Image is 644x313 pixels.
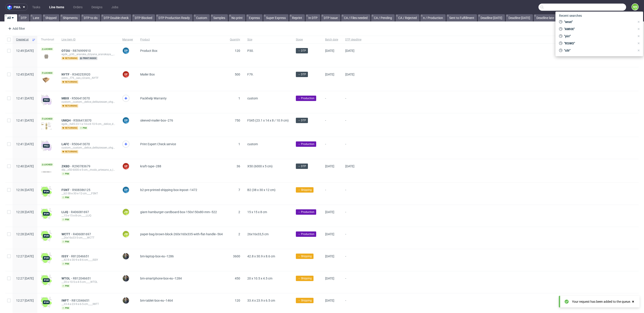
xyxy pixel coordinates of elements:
[61,188,72,192] span: FSNT
[140,232,223,236] span: paper-bag-brown-block-260x160x335-with-flat-handle--564
[72,164,91,168] span: R290783679
[61,49,73,53] a: OTOU
[61,80,78,84] span: returning
[61,214,115,217] div: __15-x-15-x-8-cm____LIJQ
[345,142,361,153] span: -
[345,73,354,76] span: [DATE]
[16,97,34,100] span: 12:41 [DATE]
[61,277,73,280] span: WTOL
[16,164,34,168] span: 12:40 [DATE]
[61,119,73,122] span: UMQH
[123,209,129,215] figcaption: JW
[61,232,73,236] a: WCTT
[61,126,78,130] span: returning
[72,299,91,302] a: R812046651
[72,142,91,146] a: R506413070
[572,299,631,304] div: Your request has been added to the queue.
[123,48,129,54] figcaption: EP
[123,163,129,169] figcaption: GF
[325,188,338,199] span: -
[298,254,312,258] span: → Shipping
[247,188,275,192] span: B2 (38 x 30 x 12 cm)
[345,164,354,168] span: [DATE]
[73,119,92,122] a: R506413070
[16,210,34,214] span: 12:28 [DATE]
[345,97,361,108] span: -
[41,71,53,75] span: Locked
[325,277,334,280] span: [DATE]
[298,232,314,236] span: → Production
[72,97,91,100] a: R506413070
[140,97,167,100] span: Packhelp Warranty
[298,298,312,302] span: → Shipping
[7,5,14,10] img: logo
[89,4,105,11] a: Designs
[371,14,395,21] a: CA / Pending
[70,4,85,11] a: Orders
[562,34,635,38] span: "yirr"
[73,277,92,280] a: R812046651
[72,188,91,192] a: R908386125
[235,49,240,53] span: 120
[247,277,272,280] span: 20 x 10.5 x 4.5 cm
[61,57,78,60] span: returning
[123,275,129,281] img: Maciej Sobola
[140,38,223,42] span: Product
[61,73,72,76] a: NYTF
[73,49,92,53] span: R876999910
[345,277,361,288] span: -
[18,14,29,21] a: DTP
[16,38,30,42] span: Created at
[325,232,334,236] span: [DATE]
[298,96,314,100] span: → Production
[73,232,92,236] a: R406081697
[16,299,34,302] span: 12:27 [DATE]
[123,187,129,193] figcaption: EP
[101,14,131,21] a: DTP Double check
[140,142,176,146] span: Print Expert Check service
[247,254,275,258] span: 42.8 x 30.9 x 8.6 cm
[79,126,88,130] span: pim
[41,171,52,173] img: version_two_editor_design
[61,254,71,258] span: ISSY
[193,14,210,21] a: Custom
[30,14,42,21] a: Late
[263,14,288,21] a: Super Express
[60,14,80,21] a: Shipments
[30,4,43,11] a: Tasks
[79,57,97,60] span: print inside
[123,231,129,237] figcaption: JW
[41,163,53,166] span: Locked
[61,97,72,100] span: MBIX
[325,97,338,108] span: -
[247,164,273,168] span: X50 (6000 x 5 cm)
[140,277,182,280] span: bm-smartphone-box-eu--1284
[41,297,52,308] img: wHgJFi1I6lmhQAAAABJRU5ErkJggg==
[6,25,26,32] div: Add filter
[345,38,361,42] span: DTP deadline
[140,188,197,192] span: b2-pre-printed-shipping-box-inpost--1472
[61,146,115,149] div: custom__custom__delice_delikatessen_ohg__LAFC
[109,4,121,11] a: Jobs
[632,4,638,10] figcaption: MS
[420,14,446,21] a: n / Production
[238,210,240,214] span: 2
[123,71,129,78] figcaption: GF
[71,210,90,214] span: R406081697
[61,168,115,172] div: dlp__x50-6000-x-5-cm__modo_artesano_s_l__ZKBD
[123,117,129,124] figcaption: EP
[61,240,70,244] span: pim
[61,150,78,153] span: returning
[298,188,312,192] span: → Shipping
[238,142,240,146] span: 1
[61,218,70,221] span: pim
[325,73,334,76] span: [DATE]
[61,210,71,214] a: LIJQ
